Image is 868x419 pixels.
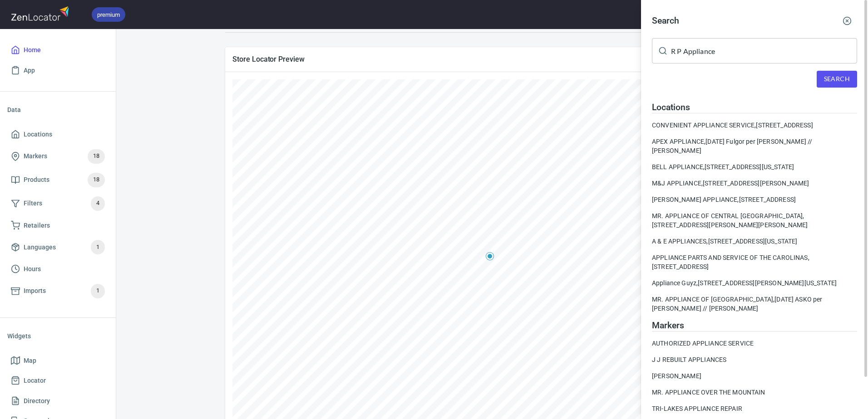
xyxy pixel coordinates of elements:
[652,162,857,171] a: BELL APPLIANCE,[STREET_ADDRESS][US_STATE]
[824,73,850,85] span: Search
[652,295,857,313] div: MR. APPLIANCE OF [GEOGRAPHIC_DATA], [DATE] ASKO per [PERSON_NAME] // [PERSON_NAME]
[652,295,857,313] a: MR. APPLIANCE OF [GEOGRAPHIC_DATA],[DATE] ASKO per [PERSON_NAME] // [PERSON_NAME]
[652,137,857,155] div: APEX APPLIANCE, [DATE] Fulgor per [PERSON_NAME] // [PERSON_NAME]
[652,211,857,229] div: MR. APPLIANCE OF CENTRAL [GEOGRAPHIC_DATA], [STREET_ADDRESS][PERSON_NAME][PERSON_NAME]
[652,237,857,246] a: A & E APPLIANCES,[STREET_ADDRESS][US_STATE]
[652,237,857,246] div: A & E APPLIANCES, [STREET_ADDRESS][US_STATE]
[652,211,857,229] a: MR. APPLIANCE OF CENTRAL [GEOGRAPHIC_DATA],[STREET_ADDRESS][PERSON_NAME][PERSON_NAME]
[652,278,857,287] a: Appliance Guyz,[STREET_ADDRESS][PERSON_NAME][US_STATE]
[652,121,857,130] a: CONVENIENT APPLIANCE SERVICE,[STREET_ADDRESS]
[652,179,857,188] div: M&J APPLIANCE, [STREET_ADDRESS][PERSON_NAME]
[652,15,679,26] h4: Search
[652,121,857,130] div: CONVENIENT APPLIANCE SERVICE, [STREET_ADDRESS]
[652,253,857,271] div: APPLIANCE PARTS AND SERVICE OF THE CAROLINAS, [STREET_ADDRESS]
[652,404,857,413] a: TRI-LAKES APPLIANCE REPAIR
[652,320,857,331] h4: Markers
[652,195,857,204] div: [PERSON_NAME] APPLIANCE, [STREET_ADDRESS]
[652,339,857,348] a: AUTHORIZED APPLIANCE SERVICE
[652,278,857,287] div: Appliance Guyz, [STREET_ADDRESS][PERSON_NAME][US_STATE]
[652,371,857,380] a: [PERSON_NAME]
[652,253,857,271] a: APPLIANCE PARTS AND SERVICE OF THE CAROLINAS,[STREET_ADDRESS]
[817,71,857,88] button: Search
[652,179,857,188] a: M&J APPLIANCE,[STREET_ADDRESS][PERSON_NAME]
[652,137,857,155] a: APEX APPLIANCE,[DATE] Fulgor per [PERSON_NAME] // [PERSON_NAME]
[652,355,857,364] a: J J REBUILT APPLIANCES
[652,388,857,397] a: MR. APPLIANCE OVER THE MOUNTAIN
[652,102,857,113] h4: Locations
[652,162,857,171] div: BELL APPLIANCE, [STREET_ADDRESS][US_STATE]
[671,38,857,63] input: Search for locations, markers or anything you want
[652,195,857,204] a: [PERSON_NAME] APPLIANCE,[STREET_ADDRESS]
